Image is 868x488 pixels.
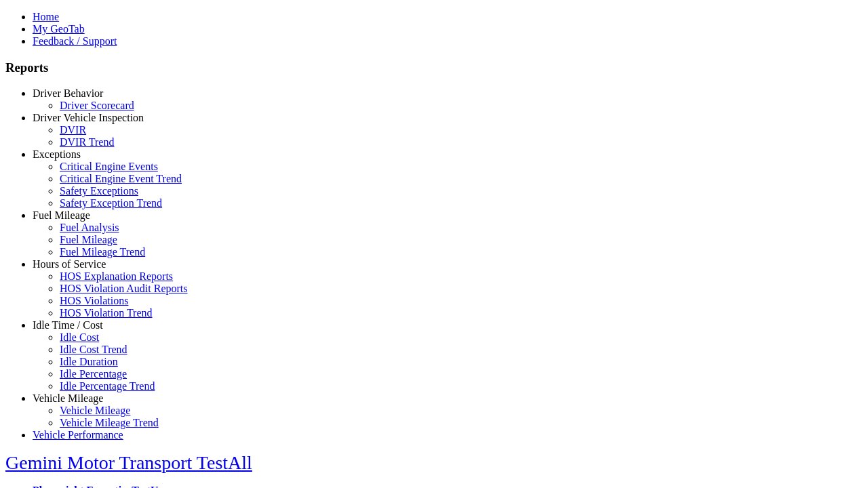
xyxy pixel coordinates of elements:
[60,124,86,136] a: DVIR
[60,356,118,367] a: Idle Duration
[33,392,103,404] a: Vehicle Mileage
[33,35,117,47] a: Feedback / Support
[33,23,85,35] a: My GeoTab
[60,161,158,172] a: Critical Engine Events
[33,319,103,331] a: Idle Time / Cost
[60,246,145,258] a: Fuel Mileage Trend
[33,148,81,160] a: Exceptions
[33,209,90,221] a: Fuel Mileage
[60,222,119,233] a: Fuel Analysis
[60,197,162,209] a: Safety Exception Trend
[33,429,123,441] a: Vehicle Performance
[60,368,127,380] a: Idle Percentage
[60,307,153,319] a: HOS Violation Trend
[60,100,134,111] a: Driver Scorecard
[60,380,155,392] a: Idle Percentage Trend
[60,331,99,343] a: Idle Cost
[33,87,103,99] a: Driver Behavior
[60,295,128,306] a: HOS Violations
[60,173,182,184] a: Critical Engine Event Trend
[60,270,173,282] a: HOS Explanation Reports
[60,405,130,416] a: Vehicle Mileage
[60,234,117,245] a: Fuel Mileage
[60,283,188,294] a: HOS Violation Audit Reports
[33,112,144,123] a: Driver Vehicle Inspection
[60,417,159,428] a: Vehicle Mileage Trend
[5,60,863,75] h3: Reports
[60,185,138,197] a: Safety Exceptions
[5,452,252,473] a: Gemini Motor Transport TestAll
[33,11,59,22] a: Home
[33,258,106,270] a: Hours of Service
[60,136,114,148] a: DVIR Trend
[60,344,127,355] a: Idle Cost Trend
